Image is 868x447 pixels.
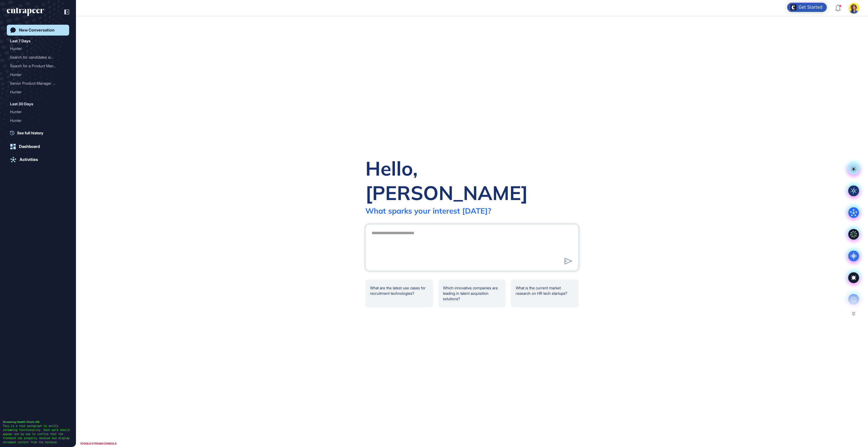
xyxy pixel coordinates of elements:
[10,70,66,79] div: Hunter
[10,44,62,53] div: Hunter
[19,28,55,33] div: New Conversation
[10,62,62,70] div: Search for a Product Mana...
[17,130,43,136] span: See full history
[10,79,66,88] div: Senior Product Manager Job Posting for Softtech
[10,107,66,116] div: Hunter
[10,38,30,44] div: Last 7 Days
[19,144,40,149] div: Dashboard
[20,157,38,162] div: Activities
[365,206,491,215] div: What sparks your interest [DATE]?
[79,440,118,447] div: TOGGLE STREAM CONSOLE
[848,3,859,14] img: user-avatar
[790,4,796,10] img: launcher-image-alternative-text
[7,8,44,16] div: entrapeer-logo
[7,141,69,152] a: Dashboard
[7,154,69,165] a: Activities
[10,125,66,134] div: Search for Experienced Business Intelligence Manager for MEA Region
[787,3,827,12] div: Open Get Started checklist
[10,88,66,96] div: Hunter
[10,44,66,53] div: Hunter
[511,280,579,307] div: What is the current market research on HR tech startups?
[7,25,69,36] a: New Conversation
[365,156,579,205] div: Hello, [PERSON_NAME]
[10,79,62,88] div: Senior Product Manager Jo...
[10,62,66,70] div: Search for a Product Manager with AI Development Experience in Turkey (3-10 Years Experience)
[10,88,62,96] div: Hunter
[10,70,62,79] div: Hunter
[438,280,506,307] div: Which innovative companies are leading in talent acquisition solutions?
[10,53,62,62] div: Search for candidates sim...
[10,116,66,125] div: Hunter
[10,107,62,116] div: Hunter
[799,5,822,10] div: Get Started
[365,280,433,307] div: What are the latest use cases for recruitment technologies?
[10,125,62,134] div: Search for Experienced Bu...
[10,116,62,125] div: Hunter
[10,130,69,136] a: See full history
[10,101,33,107] div: Last 30 Days
[10,53,66,62] div: Search for candidates similar to Sara Holyavkin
